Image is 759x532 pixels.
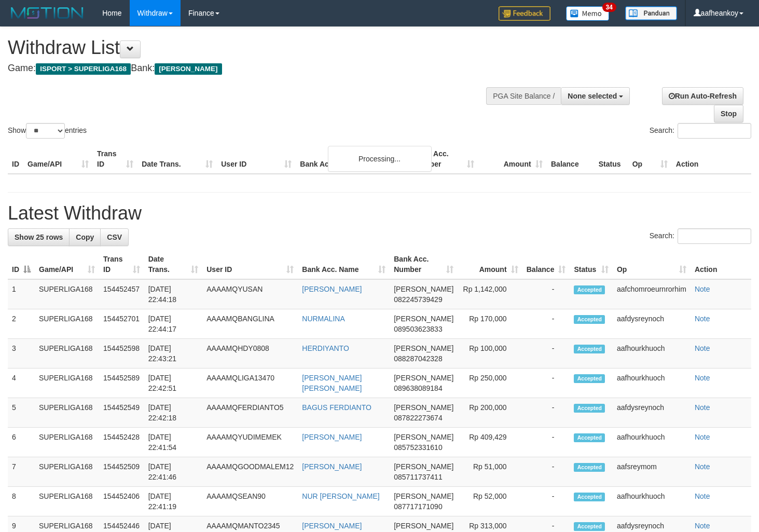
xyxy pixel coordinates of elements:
[486,87,561,105] div: PGA Site Balance /
[302,403,371,412] a: BAGUS FERDIANTO
[394,462,453,471] span: [PERSON_NAME]
[8,144,23,174] th: ID
[678,228,751,244] input: Search:
[574,463,605,472] span: Accepted
[35,398,99,428] td: SUPERLIGA168
[458,279,522,309] td: Rp 1,142,000
[93,144,137,174] th: Trans ID
[302,374,362,392] a: [PERSON_NAME] [PERSON_NAME]
[328,146,432,172] div: Processing...
[137,144,217,174] th: Date Trans.
[302,522,362,530] a: [PERSON_NAME]
[302,433,362,441] a: [PERSON_NAME]
[144,398,203,428] td: [DATE] 22:42:18
[26,123,65,139] select: Showentries
[35,428,99,457] td: SUPERLIGA168
[522,398,570,428] td: -
[99,279,144,309] td: 154452457
[394,403,453,412] span: [PERSON_NAME]
[394,433,453,441] span: [PERSON_NAME]
[35,369,99,398] td: SUPERLIGA168
[8,428,35,457] td: 6
[394,374,453,382] span: [PERSON_NAME]
[650,123,751,139] label: Search:
[144,250,203,279] th: Date Trans.: activate to sort column ascending
[144,457,203,487] td: [DATE] 22:41:46
[394,285,453,293] span: [PERSON_NAME]
[36,63,131,75] span: ISPORT > SUPERLIGA168
[99,457,144,487] td: 154452509
[613,428,691,457] td: aafhourkhuoch
[695,433,710,441] a: Note
[650,228,751,244] label: Search:
[695,315,710,323] a: Note
[35,309,99,339] td: SUPERLIGA168
[566,6,610,21] img: Button%20Memo.svg
[8,457,35,487] td: 7
[613,309,691,339] td: aafdysreynoch
[458,457,522,487] td: Rp 51,000
[394,315,453,323] span: [PERSON_NAME]
[69,228,101,246] a: Copy
[217,144,296,174] th: User ID
[8,123,87,139] label: Show entries
[144,339,203,369] td: [DATE] 22:43:21
[99,339,144,369] td: 154452598
[8,203,751,224] h1: Latest Withdraw
[35,457,99,487] td: SUPERLIGA168
[99,309,144,339] td: 154452701
[15,233,63,241] span: Show 25 rows
[394,492,453,500] span: [PERSON_NAME]
[695,344,710,352] a: Note
[595,144,628,174] th: Status
[547,144,595,174] th: Balance
[613,369,691,398] td: aafhourkhuoch
[202,457,298,487] td: AAAAMQGOODMALEM12
[458,369,522,398] td: Rp 250,000
[695,374,710,382] a: Note
[390,250,458,279] th: Bank Acc. Number: activate to sort column ascending
[8,5,87,21] img: MOTION_logo.png
[662,87,743,105] a: Run Auto-Refresh
[394,344,453,352] span: [PERSON_NAME]
[409,144,478,174] th: Bank Acc. Number
[522,428,570,457] td: -
[155,63,222,75] span: [PERSON_NAME]
[302,344,349,352] a: HERDIYANTO
[394,325,442,333] span: Copy 089503623833 to clipboard
[561,87,630,105] button: None selected
[8,339,35,369] td: 3
[695,522,710,530] a: Note
[8,279,35,309] td: 1
[613,398,691,428] td: aafdysreynoch
[144,279,203,309] td: [DATE] 22:44:18
[35,250,99,279] th: Game/API: activate to sort column ascending
[8,398,35,428] td: 5
[8,250,35,279] th: ID: activate to sort column descending
[107,233,122,241] span: CSV
[574,493,605,501] span: Accepted
[99,398,144,428] td: 154452549
[99,428,144,457] td: 154452428
[522,487,570,516] td: -
[302,315,344,323] a: NURMALINA
[394,522,453,530] span: [PERSON_NAME]
[144,309,203,339] td: [DATE] 22:44:17
[8,309,35,339] td: 2
[522,457,570,487] td: -
[99,369,144,398] td: 154452589
[8,37,495,58] h1: Withdraw List
[8,369,35,398] td: 4
[613,339,691,369] td: aafhourkhuoch
[522,250,570,279] th: Balance: activate to sort column ascending
[458,339,522,369] td: Rp 100,000
[202,279,298,309] td: AAAAMQYUSAN
[522,309,570,339] td: -
[394,295,442,304] span: Copy 082245739429 to clipboard
[570,250,613,279] th: Status: activate to sort column ascending
[458,398,522,428] td: Rp 200,000
[298,250,390,279] th: Bank Acc. Name: activate to sort column ascending
[691,250,751,279] th: Action
[202,250,298,279] th: User ID: activate to sort column ascending
[202,428,298,457] td: AAAAMQYUDIMEMEK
